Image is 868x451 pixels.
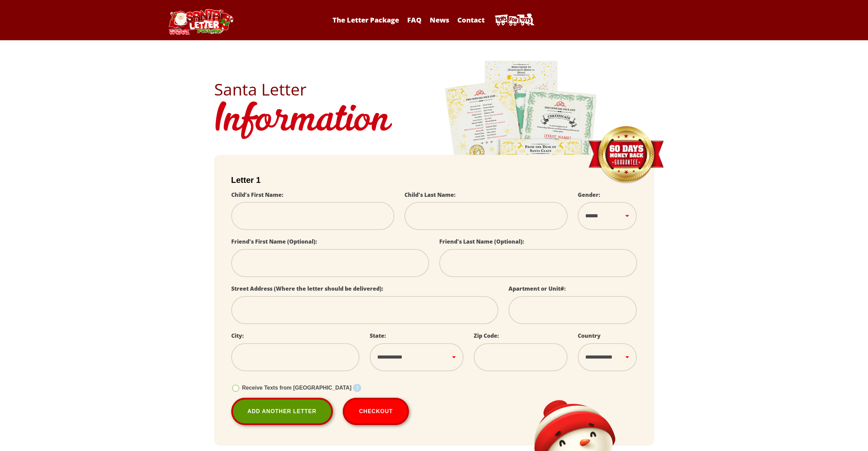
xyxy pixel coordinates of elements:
label: Gender: [578,191,600,199]
label: City: [231,332,244,339]
img: Santa Letter Logo [166,9,235,35]
h2: Letter 1 [231,175,637,185]
span: Receive Texts from [GEOGRAPHIC_DATA] [242,385,352,391]
a: Add Another Letter [231,398,333,425]
label: Street Address (Where the letter should be delivered): [231,285,383,292]
h1: Information [214,98,654,145]
a: The Letter Package [329,15,402,25]
img: Money Back Guarantee [588,126,664,184]
a: News [426,15,453,25]
label: Friend's Last Name (Optional): [439,238,524,245]
label: State: [370,332,386,339]
h2: Santa Letter [214,81,654,98]
label: Friend's First Name (Optional): [231,238,317,245]
img: letters.png [444,60,598,250]
label: Country [578,332,601,339]
label: Zip Code: [474,332,499,339]
button: Checkout [343,398,409,425]
label: Child's Last Name: [404,191,456,199]
label: Apartment or Unit#: [509,285,566,292]
a: FAQ [404,15,425,25]
label: Child's First Name: [231,191,283,199]
a: Contact [454,15,488,25]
